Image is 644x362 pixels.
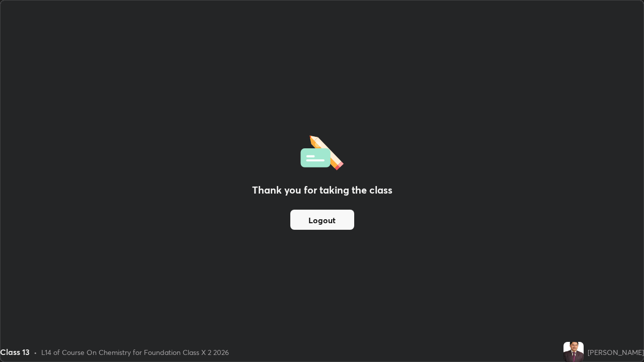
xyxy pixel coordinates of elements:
div: L14 of Course On Chemistry for Foundation Class X 2 2026 [41,347,229,357]
img: offlineFeedback.1438e8b3.svg [300,132,344,170]
button: Logout [290,210,354,230]
h2: Thank you for taking the class [252,183,392,198]
div: • [34,347,37,357]
img: 682439f971974016be8beade0d312caf.jpg [563,342,584,362]
div: [PERSON_NAME] [588,347,644,357]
